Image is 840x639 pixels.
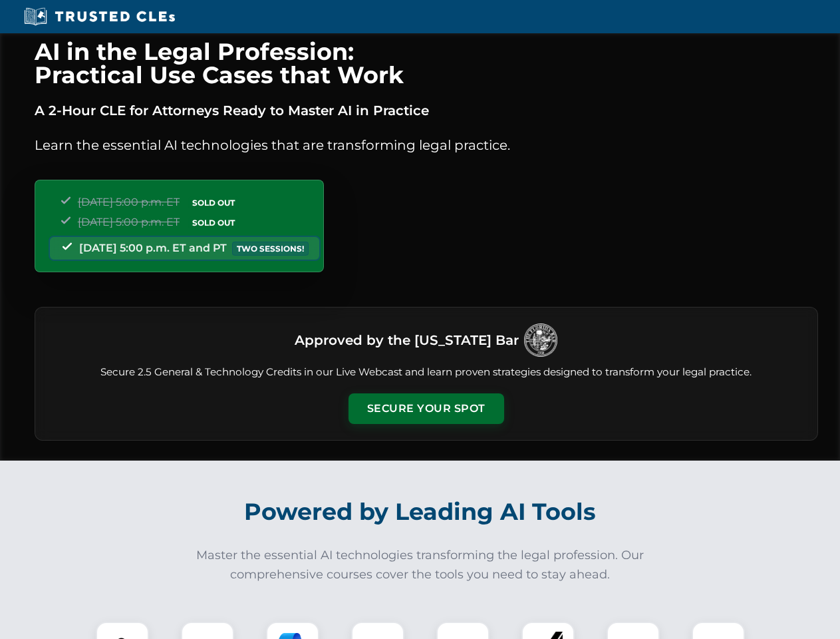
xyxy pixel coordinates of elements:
p: Secure 2.5 General & Technology Credits in our Live Webcast and learn proven strategies designed ... [51,365,801,380]
p: Learn the essential AI technologies that are transforming legal practice. [35,134,818,156]
img: Trusted CLEs [20,7,179,27]
p: A 2-Hour CLE for Attorneys Ready to Master AI in Practice [35,100,818,121]
p: Master the essential AI technologies transforming the legal profession. Our comprehensive courses... [188,546,653,584]
span: SOLD OUT [188,216,239,230]
span: SOLD OUT [188,196,239,210]
h2: Powered by Leading AI Tools [52,489,789,535]
img: Logo [524,323,557,357]
span: [DATE] 5:00 p.m. ET [78,196,180,208]
h1: AI in the Legal Profession: Practical Use Cases that Work [35,40,818,87]
h3: Approved by the [US_STATE] Bar [295,328,519,352]
span: [DATE] 5:00 p.m. ET [78,216,180,228]
button: Secure Your Spot [349,393,504,424]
